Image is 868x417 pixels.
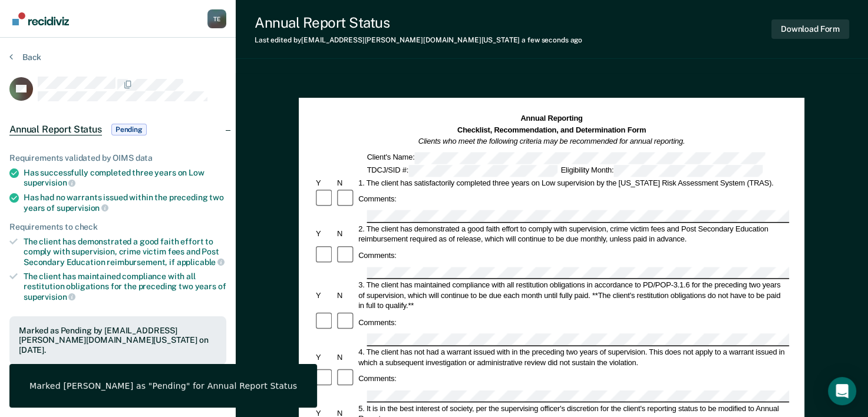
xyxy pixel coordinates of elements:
div: N [335,290,357,300]
span: Annual Report Status [9,124,102,135]
span: a few seconds ago [522,36,582,44]
div: Has successfully completed three years on Low [24,168,226,188]
div: Marked [PERSON_NAME] as "Pending" for Annual Report Status [29,380,297,391]
div: N [335,177,357,187]
em: Clients who meet the following criteria may be recommended for annual reporting. [418,137,685,145]
span: supervision [24,292,75,302]
div: Requirements to check [9,222,226,232]
div: Comments: [357,194,398,204]
div: Comments: [357,373,398,383]
span: supervision [57,203,108,213]
div: Requirements validated by OIMS data [9,153,226,163]
div: N [335,352,357,362]
div: Has had no warrants issued within the preceding two years of [24,193,226,213]
div: Open Intercom Messenger [828,377,856,405]
button: Back [9,52,41,62]
div: Annual Report Status [255,14,582,31]
div: 1. The client has satisfactorily completed three years on Low supervision by the [US_STATE] Risk ... [357,177,790,187]
div: Y [314,177,335,187]
div: Y [314,290,335,300]
div: Y [314,352,335,362]
div: 3. The client has maintained compliance with all restitution obligations in accordance to PD/POP-... [357,280,790,311]
div: Client's Name: [365,152,767,164]
div: The client has demonstrated a good faith effort to comply with supervision, crime victim fees and... [24,237,226,267]
div: Eligibility Month: [559,165,764,177]
div: Comments: [357,250,398,260]
div: 4. The client has not had a warrant issued with in the preceding two years of supervision. This d... [357,347,790,368]
img: Recidiviz [12,12,69,25]
div: Comments: [357,317,398,327]
div: Marked as Pending by [EMAIL_ADDRESS][PERSON_NAME][DOMAIN_NAME][US_STATE] on [DATE]. [19,326,217,355]
button: Download Form [771,19,849,39]
div: The client has maintained compliance with all restitution obligations for the preceding two years of [24,272,226,302]
button: Profile dropdown button [207,9,226,28]
div: 2. The client has demonstrated a good faith effort to comply with supervision, crime victim fees ... [357,224,790,244]
div: Last edited by [EMAIL_ADDRESS][PERSON_NAME][DOMAIN_NAME][US_STATE] [255,36,582,44]
div: Y [314,229,335,239]
strong: Checklist, Recommendation, and Determination Form [457,125,646,134]
div: TDCJ/SID #: [365,165,559,177]
strong: Annual Reporting [521,114,583,123]
div: N [335,229,357,239]
span: supervision [24,178,75,187]
span: Pending [111,124,147,135]
span: applicable [177,257,225,267]
div: T E [207,9,226,28]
